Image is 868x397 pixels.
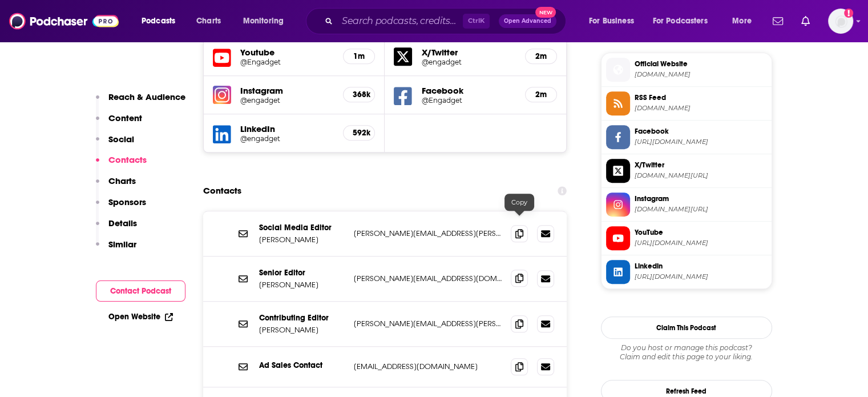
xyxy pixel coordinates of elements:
p: Senior Editor [259,268,345,278]
button: Contact Podcast [96,280,185,302]
button: Open AdvancedNew [499,14,556,28]
span: https://www.facebook.com/Engadget [635,138,767,146]
a: @engadget [421,58,516,66]
span: YouTube [635,227,767,238]
h5: Facebook [421,85,516,96]
a: @Engadget [240,58,334,66]
span: For Podcasters [653,13,708,29]
svg: Add a profile image [844,9,853,18]
p: Sponsors [108,197,146,207]
h5: 2m [535,90,547,99]
span: Facebook [635,126,767,137]
h5: 2m [535,51,547,61]
button: Sponsors [96,197,146,218]
div: Search podcasts, credits, & more... [317,8,577,34]
h5: 1m [353,51,365,61]
button: open menu [134,12,190,30]
img: iconImage [213,86,231,104]
button: open menu [645,12,724,30]
span: https://www.linkedin.com/company/engadget [635,272,767,281]
h5: LinkedIn [240,123,334,134]
button: Details [96,218,137,239]
p: Contributing Editor [259,313,345,323]
p: [PERSON_NAME] [259,325,345,335]
h5: Instagram [240,85,334,96]
h5: @engadget [240,134,334,143]
p: [PERSON_NAME][EMAIL_ADDRESS][PERSON_NAME][DOMAIN_NAME] [354,228,502,238]
button: open menu [235,12,298,30]
p: Ad Sales Contact [259,360,345,370]
p: [EMAIL_ADDRESS][DOMAIN_NAME] [354,362,502,371]
img: User Profile [828,9,853,34]
div: Claim and edit this page to your liking. [601,343,772,362]
input: Search podcasts, credits, & more... [337,12,463,30]
p: [PERSON_NAME] [259,280,345,290]
button: Contacts [96,154,147,175]
button: Charts [96,175,136,197]
p: [PERSON_NAME][EMAIL_ADDRESS][DOMAIN_NAME] [354,274,502,283]
a: RSS Feed[DOMAIN_NAME] [606,91,767,115]
a: Instagram[DOMAIN_NAME][URL] [606,193,767,216]
div: Copy [504,194,534,211]
span: Podcasts [142,13,175,29]
a: Show notifications dropdown [797,11,814,31]
p: Content [108,113,142,123]
button: Social [96,134,134,155]
p: Social Media Editor [259,223,345,232]
span: RSS Feed [635,93,767,103]
p: Charts [108,175,136,186]
span: https://www.youtube.com/@Engadget [635,239,767,247]
a: @engadget [240,96,334,105]
a: Open Website [108,312,173,322]
button: Similar [96,239,136,260]
span: Charts [196,13,221,29]
h5: 368k [353,90,365,99]
span: Do you host or manage this podcast? [601,343,772,352]
a: Show notifications dropdown [768,11,788,31]
a: Linkedin[URL][DOMAIN_NAME] [606,260,767,284]
span: art19.com [635,70,767,79]
span: Official Website [635,59,767,69]
a: Facebook[URL][DOMAIN_NAME] [606,125,767,149]
span: For Business [589,13,634,29]
img: Podchaser - Follow, Share and Rate Podcasts [9,10,119,32]
span: Instagram [635,194,767,204]
p: [PERSON_NAME] [259,235,345,244]
a: @Engadget [421,96,516,105]
a: X/Twitter[DOMAIN_NAME][URL] [606,159,767,183]
h5: Youtube [240,47,334,58]
p: Contacts [108,154,147,165]
a: Official Website[DOMAIN_NAME] [606,58,767,82]
span: Logged in as HavasFormulab2b [828,9,853,34]
h5: X/Twitter [421,47,516,58]
p: Details [108,218,137,228]
span: Open Advanced [504,18,551,24]
button: Show profile menu [828,9,853,34]
p: [PERSON_NAME][EMAIL_ADDRESS][PERSON_NAME][DOMAIN_NAME] [354,319,502,328]
p: Reach & Audience [108,91,185,102]
p: Similar [108,239,136,250]
button: Reach & Audience [96,91,185,113]
span: X/Twitter [635,160,767,170]
span: twitter.com/engadget [635,171,767,180]
span: feeds.simplecast.com [635,104,767,113]
a: Charts [189,12,228,30]
button: open menu [581,12,648,30]
button: Claim This Podcast [601,316,772,339]
span: Ctrl K [463,14,490,29]
p: Social [108,134,134,145]
h2: Contacts [203,180,241,202]
span: instagram.com/engadget [635,205,767,214]
span: Monitoring [243,13,284,29]
button: open menu [724,12,766,30]
span: Linkedin [635,261,767,271]
a: YouTube[URL][DOMAIN_NAME] [606,226,767,250]
span: New [535,7,556,18]
button: Content [96,113,142,134]
h5: 592k [353,128,365,138]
